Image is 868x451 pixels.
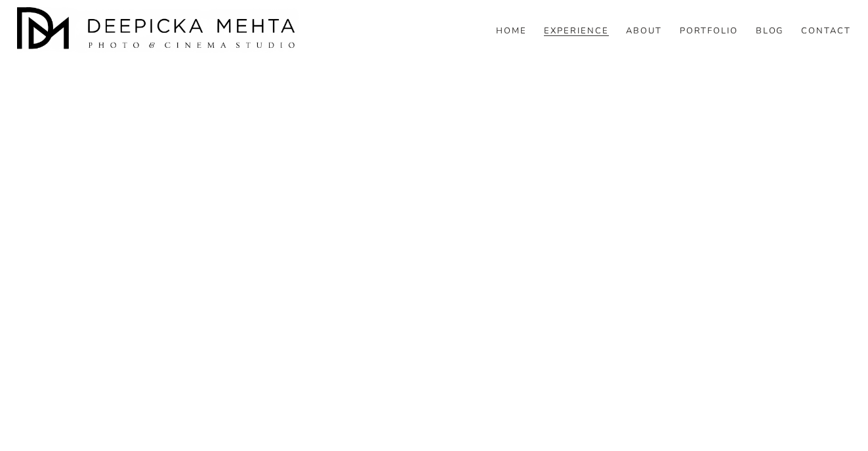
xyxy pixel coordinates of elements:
[680,25,739,37] a: PORTFOLIO
[756,25,784,37] a: folder dropdown
[756,26,784,37] span: BLOG
[496,25,527,37] a: HOME
[626,25,662,37] a: ABOUT
[544,25,609,37] a: EXPERIENCE
[801,25,851,37] a: CONTACT
[17,7,299,53] img: Austin Wedding Photographer - Deepicka Mehta Photography &amp; Cinematography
